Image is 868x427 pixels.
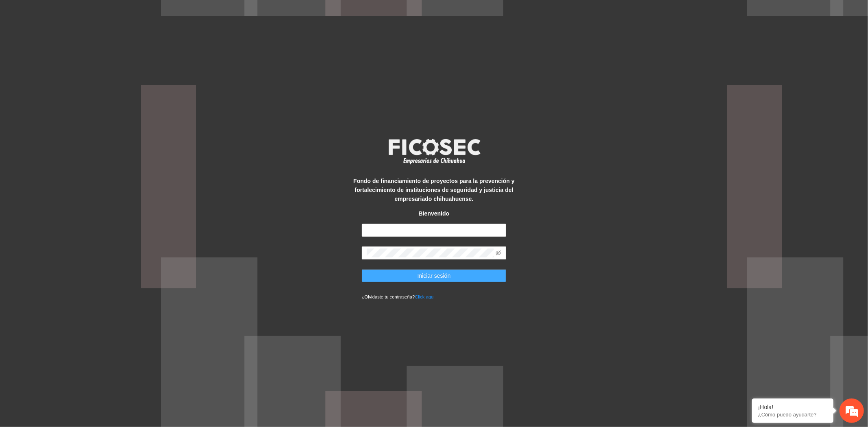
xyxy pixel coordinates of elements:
[758,404,827,410] div: ¡Hola!
[496,250,501,256] span: eye-invisible
[418,271,451,280] span: Iniciar sesión
[354,178,515,202] strong: Fondo de financiamiento de proyectos para la prevención y fortalecimiento de instituciones de seg...
[419,210,449,217] strong: Bienvenido
[362,269,507,282] button: Iniciar sesión
[758,412,827,418] p: ¿Cómo puedo ayudarte?
[415,294,435,299] a: Click aqui
[383,136,485,166] img: logo
[362,294,435,299] small: ¿Olvidaste tu contraseña?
